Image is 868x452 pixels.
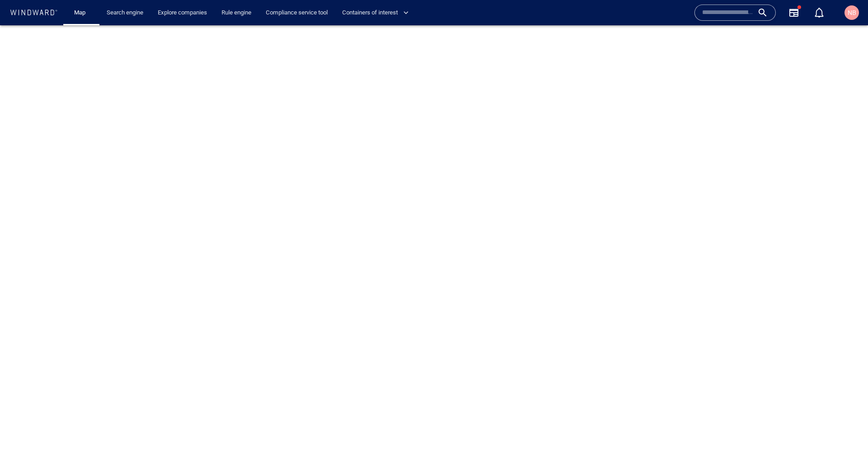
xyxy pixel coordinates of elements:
[103,5,147,21] a: Search engine
[67,5,96,21] button: Map
[848,9,856,16] span: NB
[814,7,825,18] div: Notification center
[830,411,861,445] iframe: Chat
[154,5,211,21] a: Explore companies
[342,8,409,18] span: Containers of interest
[843,4,861,22] button: NB
[262,5,331,21] a: Compliance service tool
[218,5,255,21] a: Rule engine
[71,5,92,21] a: Map
[339,5,416,21] button: Containers of interest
